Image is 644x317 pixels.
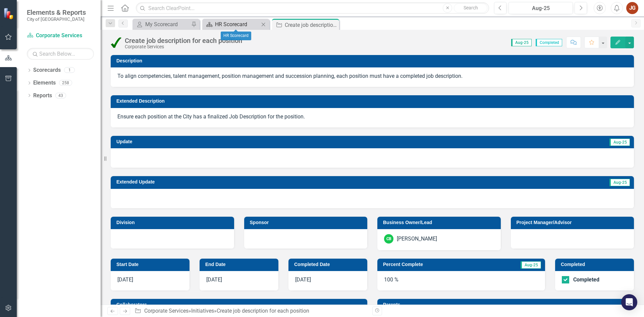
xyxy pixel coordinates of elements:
[221,32,251,40] div: HR Scorecard
[511,4,571,12] div: Aug-25
[145,20,190,29] div: My Scorecard
[383,262,487,267] h3: Percent Complete
[536,39,562,46] span: Completed
[383,302,631,307] h3: Parents
[508,2,573,14] button: Aug-25
[116,220,231,225] h3: Division
[33,66,61,74] a: Scorecards
[55,93,66,98] div: 43
[117,113,627,121] p: Ensure each position at the City has a finalized Job Description for the position.
[3,7,15,19] img: ClearPoint Strategy
[464,5,478,10] span: Search
[125,37,242,44] div: Create job description for each position
[116,179,448,184] h3: Extended Update
[33,92,52,100] a: Reports
[561,262,631,267] h3: Completed
[191,308,214,314] a: Initiatives
[111,37,121,48] img: Completed
[294,262,364,267] h3: Completed Date
[125,44,242,49] div: Corporate Services
[205,262,275,267] h3: End Date
[250,220,364,225] h3: Sponsor
[295,276,311,283] span: [DATE]
[397,235,437,243] div: [PERSON_NAME]
[116,99,631,104] h3: Extended Description
[144,308,189,314] a: Corporate Services
[217,308,309,314] div: Create job description for each position
[116,262,186,267] h3: Start Date
[204,20,259,29] a: HR Scorecard
[135,307,367,315] div: » »
[117,73,463,79] span: To align competencies, talent management, position management and succession planning, each posit...
[33,79,56,87] a: Elements
[384,234,393,244] div: CB
[117,276,133,283] span: [DATE]
[609,179,630,186] span: Aug-25
[621,294,637,310] div: Open Intercom Messenger
[454,3,487,13] button: Search
[116,139,337,144] h3: Update
[206,276,222,283] span: [DATE]
[383,220,497,225] h3: Business Owner/Lead
[136,2,489,14] input: Search ClearPoint...
[511,39,532,46] span: Aug-25
[64,67,75,73] div: 1
[27,32,94,40] a: Corporate Services
[134,20,190,29] a: My Scorecard
[116,302,364,307] h3: Collaborators
[215,20,259,29] div: HR Scorecard
[609,139,630,146] span: Aug-25
[27,8,86,16] span: Elements & Reports
[27,16,86,22] small: City of [GEOGRAPHIC_DATA]
[285,21,337,29] div: Create job description for each position
[116,58,631,63] h3: Description
[521,261,541,269] span: Aug-25
[626,2,638,14] button: JG
[27,48,94,60] input: Search Below...
[377,271,545,290] div: 100 %
[517,220,631,225] h3: Project Manager/Advisor
[59,80,72,86] div: 258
